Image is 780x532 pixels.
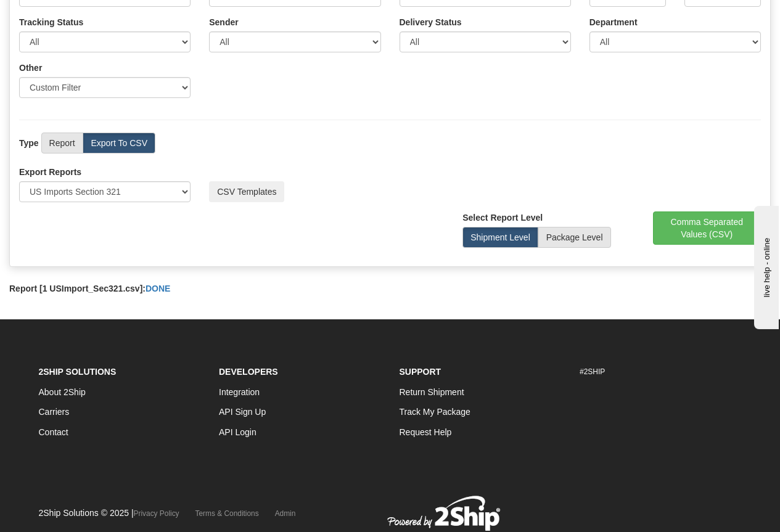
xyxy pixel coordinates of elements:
[400,387,464,397] a: Return Shipment
[400,16,462,28] label: Please ensure data set in report has been RECENTLY tracked from your Shipment History
[83,133,155,153] label: Export To CSV
[275,509,296,518] a: Admin
[400,367,441,377] strong: Support
[41,133,83,153] label: Report
[39,367,117,377] strong: 2Ship Solutions
[39,387,86,397] a: About 2Ship
[400,407,470,417] a: Track My Package
[39,508,179,518] span: 2Ship Solutions © 2025 |
[462,211,543,224] label: Select Report Level
[219,427,257,437] a: API Login
[146,284,170,293] a: DONE
[19,137,39,149] label: Type
[752,203,779,329] iframe: chat widget
[653,211,762,245] button: Comma Separated Values (CSV)
[209,181,284,202] button: CSV Templates
[538,227,611,248] label: Package Level
[39,427,68,437] a: Contact
[462,227,538,248] label: Shipment Level
[9,10,114,20] div: live help - online
[589,16,638,28] label: Department
[400,31,571,52] select: Please ensure data set in report has been RECENTLY tracked from your Shipment History
[580,368,742,376] h6: #2SHIP
[39,407,70,417] a: Carriers
[219,367,278,377] strong: Developers
[219,387,260,397] a: Integration
[19,16,83,28] label: Tracking Status
[19,62,42,74] label: Other
[400,427,452,437] a: Request Help
[19,166,81,178] label: Export Reports
[219,407,266,417] a: API Sign Up
[209,16,238,28] label: Sender
[195,509,259,518] a: Terms & Conditions
[134,509,179,518] a: Privacy Policy
[9,282,170,295] label: Report [1 USImport_Sec321.csv]:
